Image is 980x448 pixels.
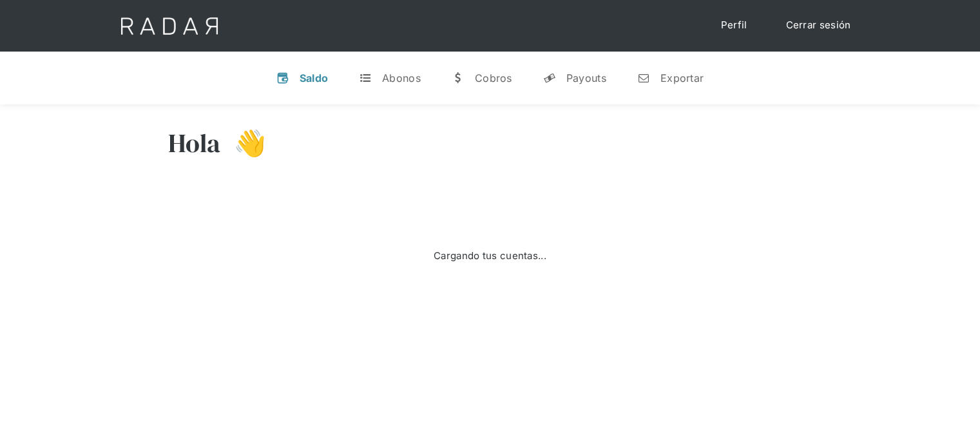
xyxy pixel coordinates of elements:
div: Exportar [660,72,704,84]
h3: 👋 [221,127,266,159]
div: t [359,72,372,84]
div: v [276,72,289,84]
div: n [637,72,650,84]
div: Cargando tus cuentas... [434,249,546,264]
div: Payouts [566,72,606,84]
div: Abonos [382,72,421,84]
a: Cerrar sesión [773,13,864,38]
div: Saldo [300,72,329,84]
div: w [452,72,465,84]
div: Cobros [475,72,512,84]
a: Perfil [708,13,760,38]
div: y [543,72,556,84]
h3: Hola [168,127,221,159]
